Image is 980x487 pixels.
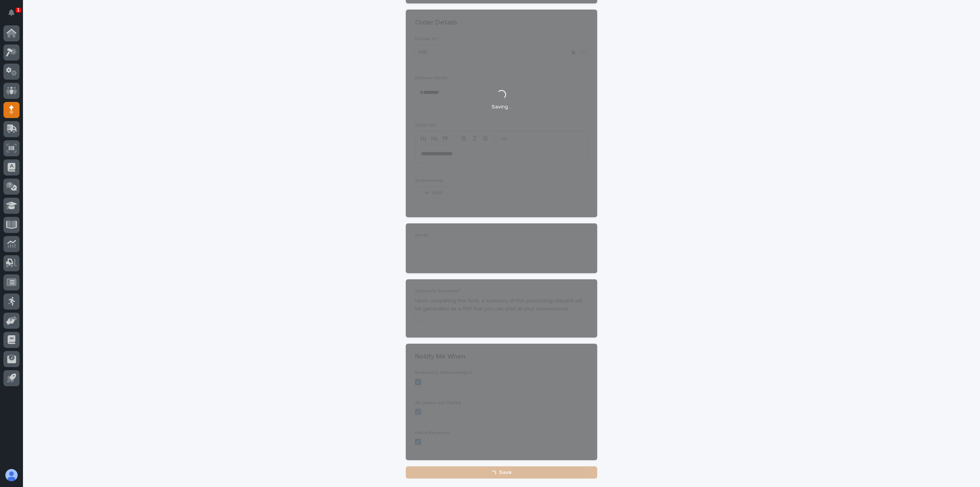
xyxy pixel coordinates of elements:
p: Saving… [492,104,511,110]
p: 1 [17,7,20,13]
button: users-avatar [3,467,20,483]
button: Notifications [3,5,20,21]
span: Save [499,470,512,475]
button: Save [406,466,597,479]
div: Notifications1 [10,9,20,21]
